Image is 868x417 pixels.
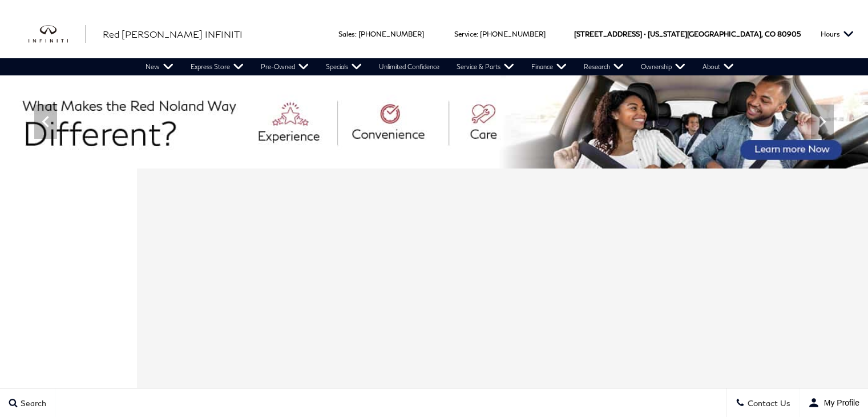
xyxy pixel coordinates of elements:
[103,27,243,41] a: Red [PERSON_NAME] INFINITI
[574,30,801,38] a: [STREET_ADDRESS] • [US_STATE][GEOGRAPHIC_DATA], CO 80905
[252,58,317,75] a: Pre-Owned
[137,58,182,75] a: New
[18,398,46,408] span: Search
[777,10,801,58] span: 80905
[29,25,86,43] img: INFINITI
[317,58,370,75] a: Specials
[745,398,790,408] span: Contact Us
[137,58,742,75] nav: Main Navigation
[800,388,868,417] button: user-profile-menu
[454,30,477,38] span: Service
[694,58,742,75] a: About
[523,58,575,75] a: Finance
[815,10,859,58] button: Open the hours dropdown
[574,10,646,58] span: [STREET_ADDRESS] •
[632,58,694,75] a: Ownership
[182,58,252,75] a: Express Store
[358,30,424,38] a: [PHONE_NUMBER]
[765,10,776,58] span: CO
[648,10,763,58] span: [US_STATE][GEOGRAPHIC_DATA],
[819,398,859,407] span: My Profile
[29,25,86,43] a: infiniti
[477,30,478,38] span: :
[103,29,243,39] span: Red [PERSON_NAME] INFINITI
[338,30,355,38] span: Sales
[480,30,546,38] a: [PHONE_NUMBER]
[355,30,357,38] span: :
[448,58,523,75] a: Service & Parts
[370,58,448,75] a: Unlimited Confidence
[575,58,632,75] a: Research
